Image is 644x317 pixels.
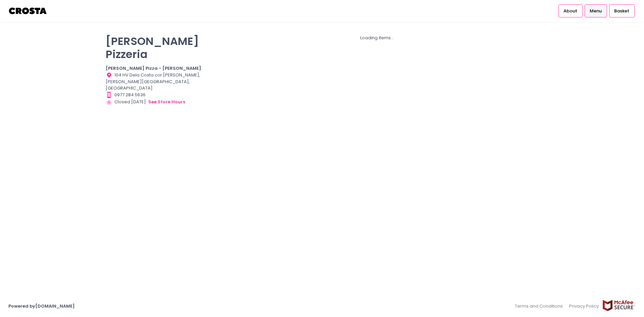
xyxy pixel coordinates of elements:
img: logo [8,5,48,17]
div: 104 HV Dela Costa cor [PERSON_NAME], [PERSON_NAME][GEOGRAPHIC_DATA], [GEOGRAPHIC_DATA] [106,72,208,92]
img: mcafee-secure [602,300,636,311]
a: About [558,4,583,17]
p: [PERSON_NAME] Pizzeria [106,35,208,61]
div: Closed [DATE]. [106,98,208,106]
a: Menu [585,4,607,17]
b: [PERSON_NAME] Pizza - [PERSON_NAME] [106,65,201,71]
a: Terms and Conditions [515,300,566,313]
a: Privacy Policy [566,300,602,313]
a: Powered by[DOMAIN_NAME] [8,303,75,309]
button: see store hours [148,98,185,106]
span: Basket [614,8,629,14]
div: Loading items... [216,35,538,41]
div: 0977 284 5636 [106,92,208,98]
span: Menu [590,8,602,14]
span: About [563,8,577,14]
